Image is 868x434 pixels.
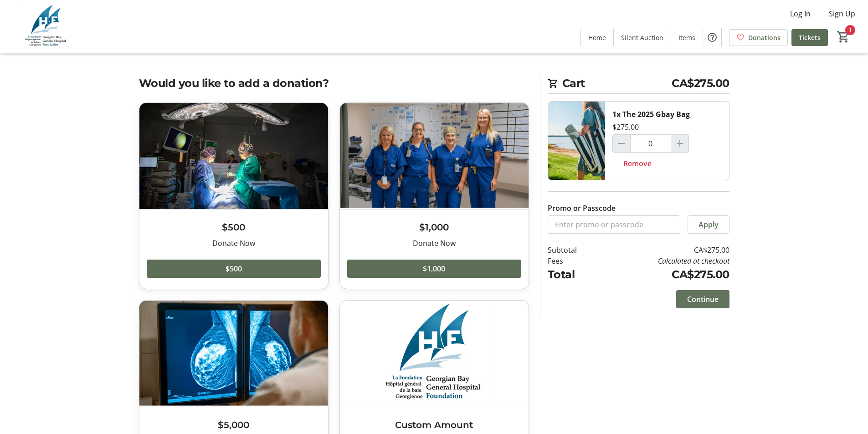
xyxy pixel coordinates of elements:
span: Silent Auction [621,33,663,42]
h3: $500 [147,220,321,234]
span: Remove [623,158,652,169]
span: Donations [748,33,781,42]
span: $1,000 [423,263,445,274]
span: Log In [790,8,811,19]
span: Apply [699,219,719,230]
img: Georgian Bay General Hospital Foundation's Logo [5,4,87,49]
button: Sign Up [822,6,863,21]
span: $500 [226,263,242,274]
div: $275.00 [612,122,639,133]
span: Sign Up [829,8,855,19]
div: Donate Now [147,238,321,249]
a: Items [671,29,703,46]
h2: Cart [548,75,729,94]
span: Home [588,33,606,42]
h3: $1,000 [347,220,521,234]
img: $5,000 [139,301,328,407]
button: Remove [612,154,663,173]
button: $500 [147,260,321,278]
h2: Would you like to add a donation? [139,75,529,92]
button: Cart [835,29,852,45]
input: Enter promo or passcode [548,215,680,234]
span: Items [678,33,695,42]
a: Home [581,29,613,46]
button: $1,000 [347,260,521,278]
img: $1,000 [340,103,529,209]
td: CA$275.00 [600,266,729,283]
span: Tickets [799,33,821,42]
img: Custom Amount [340,301,529,407]
input: The 2025 Gbay Bag Quantity [630,134,671,153]
button: Continue [676,290,729,308]
td: Subtotal [548,245,601,255]
div: 1x The 2025 Gbay Bag [612,109,690,120]
a: Tickets [791,29,828,46]
button: Log In [783,6,818,21]
td: Calculated at checkout [600,255,729,266]
td: Fees [548,255,601,266]
h3: $5,000 [147,418,321,432]
button: Help [703,28,721,46]
a: Silent Auction [614,29,671,46]
img: The 2025 Gbay Bag [548,102,605,180]
span: Continue [687,294,719,305]
td: CA$275.00 [600,245,729,255]
td: Total [548,266,601,283]
h3: Custom Amount [347,418,521,432]
img: $500 [139,103,328,209]
button: Apply [688,215,729,234]
a: Donations [729,29,788,46]
label: Promo or Passcode [548,203,616,214]
div: Donate Now [347,238,521,249]
span: CA$275.00 [672,75,729,92]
